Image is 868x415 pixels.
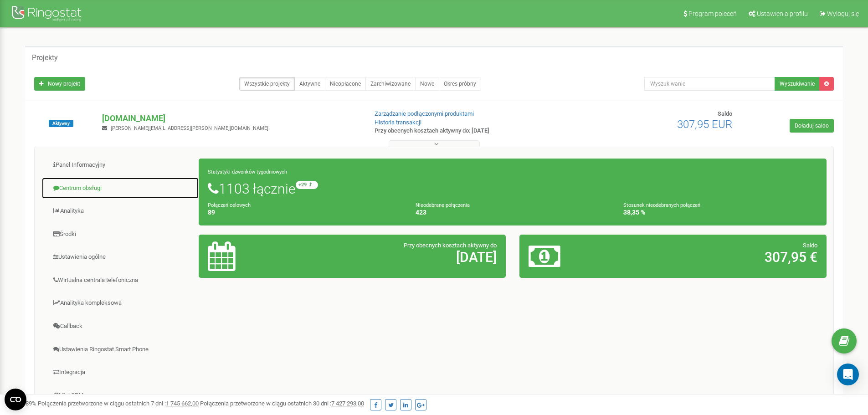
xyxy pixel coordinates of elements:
a: Nieopłacone [325,77,366,91]
u: 7 427 293,00 [331,400,364,407]
span: Aktywny [49,120,73,127]
span: Przy obecnych kosztach aktywny do [404,242,497,249]
span: Program poleceń [688,10,737,17]
a: Integracja [41,361,199,384]
span: Połączenia przetworzone w ciągu ostatnich 30 dni : [200,400,364,407]
span: Ustawienia profilu [757,10,808,17]
small: Połączeń celowych [208,202,251,208]
a: Nowy projekt [34,77,85,91]
span: Saldo [718,110,732,117]
a: Analityka [41,200,199,222]
span: [PERSON_NAME][EMAIL_ADDRESS][PERSON_NAME][DOMAIN_NAME] [111,125,268,131]
h2: [DATE] [308,250,497,265]
p: Przy obecnych kosztach aktywny do: [DATE] [375,127,564,135]
a: Panel Informacyjny [41,154,199,176]
a: Analityka kompleksowa [41,292,199,314]
a: Ustawienia Ringostat Smart Phone [41,338,199,361]
a: Doładuj saldo [790,119,834,133]
h4: 38,35 % [623,209,817,216]
p: [DOMAIN_NAME] [102,113,360,124]
a: Historia transakcji [375,119,421,126]
div: Open Intercom Messenger [837,364,859,385]
a: Callback [41,315,199,338]
small: Stosunek nieodebranych połączeń [623,202,700,208]
span: Połączenia przetworzone w ciągu ostatnich 7 dni : [38,400,199,407]
a: Mini CRM [41,384,199,407]
span: Wyloguj się [827,10,859,17]
u: 1 745 662,00 [166,400,199,407]
a: Zarchiwizowane [365,77,416,91]
small: Nieodebrane połączenia [416,202,470,208]
small: +29 [296,181,318,189]
a: Nowe [415,77,439,91]
a: Wszystkie projekty [239,77,295,91]
span: 307,95 EUR [677,118,732,131]
h5: Projekty [32,54,58,62]
button: Wyszukiwanie [775,77,820,91]
small: Statystyki dzwonków tygodniowych [208,169,287,175]
a: Ustawienia ogólne [41,246,199,268]
button: Open CMP widget [5,389,26,410]
a: Centrum obsługi [41,177,199,200]
h1: 1103 łącznie [208,181,817,196]
h4: 89 [208,209,402,216]
a: Aktywne [294,77,325,91]
a: Zarządzanie podłączonymi produktami [375,110,474,117]
h2: 307,95 € [629,250,817,265]
input: Wyszukiwanie [644,77,775,91]
span: Saldo [803,242,817,249]
a: Środki [41,223,199,246]
h4: 423 [416,209,610,216]
a: Wirtualna centrala telefoniczna [41,269,199,292]
a: Okres próbny [439,77,481,91]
